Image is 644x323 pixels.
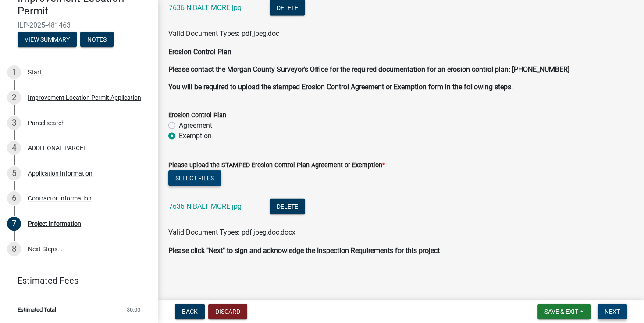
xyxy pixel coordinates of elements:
[544,308,578,315] span: Save & Exit
[270,203,305,211] wm-modal-confirm: Delete Document
[168,246,440,255] strong: Please click "Next" to sign and acknowledge the Inspection Requirements for this project
[605,308,620,315] span: Next
[28,69,42,75] div: Start
[168,170,221,186] button: Select files
[28,95,141,101] div: Improvement Location Permit Application
[175,304,205,319] button: Back
[28,120,65,126] div: Parcel search
[208,304,247,319] button: Discard
[7,217,21,231] div: 7
[169,202,242,211] a: 7636 N BALTIMORE.jpg
[182,308,198,315] span: Back
[168,48,231,56] strong: Erosion Control Plan
[7,141,21,155] div: 4
[28,145,87,151] div: ADDITIONAL PARCEL
[179,120,212,131] label: Agreement
[80,32,114,47] button: Notes
[7,116,21,130] div: 3
[168,112,226,119] label: Erosion Control Plan
[270,4,305,13] wm-modal-confirm: Delete Document
[7,242,21,256] div: 8
[537,304,591,319] button: Save & Exit
[179,131,212,141] label: Exemption
[127,307,140,312] span: $0.00
[28,221,81,227] div: Project Information
[7,65,21,79] div: 1
[7,166,21,180] div: 5
[598,304,627,319] button: Next
[18,307,56,312] span: Estimated Total
[28,170,93,176] div: Application Information
[270,199,305,214] button: Delete
[7,91,21,105] div: 2
[168,162,385,169] label: Please upload the STAMPED Erosion Control Plan Agreement or Exemption
[168,65,569,74] strong: Please contact the Morgan County Surveyor's Office for the required documentation for an erosion ...
[168,29,279,38] span: Valid Document Types: pdf,jpeg,doc
[18,36,77,43] wm-modal-confirm: Summary
[168,228,295,236] span: Valid Document Types: pdf,jpeg,doc,docx
[18,32,77,47] button: View Summary
[7,272,144,289] a: Estimated Fees
[7,191,21,205] div: 6
[18,21,140,29] span: ILP-2025-481463
[169,4,242,12] a: 7636 N BALTIMORE.jpg
[168,83,513,91] strong: You will be required to upload the stamped Erosion Control Agreement or Exemption form in the fol...
[80,36,114,43] wm-modal-confirm: Notes
[28,195,92,201] div: Contractor Information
